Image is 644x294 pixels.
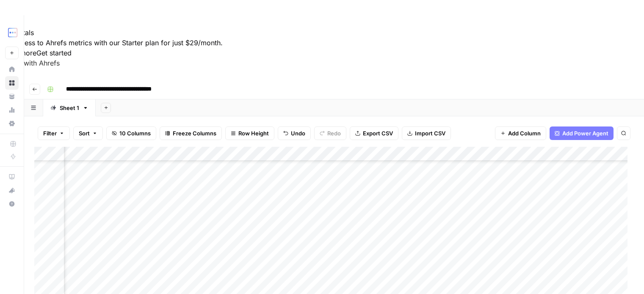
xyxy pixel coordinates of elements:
button: What's new? [5,184,19,197]
span: Freeze Columns [173,129,216,137]
button: Get started [36,48,72,58]
span: Import CSV [415,129,445,137]
button: Help + Support [5,197,19,211]
span: Add Power Agent [562,129,608,137]
span: Add Column [508,129,541,137]
button: Export CSV [350,126,398,140]
span: Undo [291,129,305,137]
a: Sheet 1 [43,99,96,116]
button: Undo [278,126,311,140]
button: Redo [314,126,346,140]
a: Settings [5,117,19,130]
button: Row Height [225,126,274,140]
a: Your Data [5,90,19,103]
button: Add Column [495,126,546,140]
span: Redo [327,129,341,137]
a: Browse [5,76,19,90]
span: 10 Columns [119,129,151,137]
div: Sheet 1 [60,104,79,112]
button: Import CSV [402,126,451,140]
a: Usage [5,103,19,117]
span: Export CSV [363,129,393,137]
span: Sort [79,129,90,137]
span: Filter [43,129,57,137]
a: AirOps Academy [5,170,19,184]
span: Row Height [238,129,269,137]
button: 10 Columns [106,126,156,140]
button: Add Power Agent [550,126,614,140]
div: What's new? [6,184,18,197]
button: Filter [38,126,70,140]
button: Sort [73,126,103,140]
button: Freeze Columns [160,126,222,140]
